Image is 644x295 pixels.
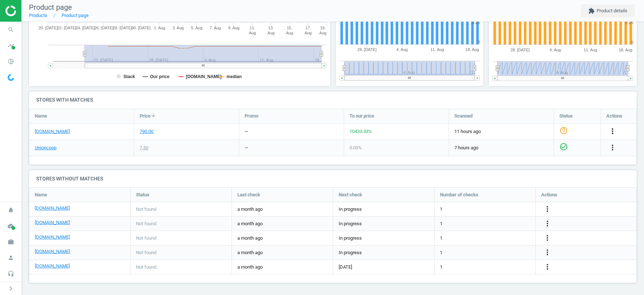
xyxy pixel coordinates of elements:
tspan: Our price [150,74,170,79]
a: [DOMAIN_NAME] [35,128,70,135]
tspan: 24. [DATE] [76,26,95,30]
span: Not found [136,206,156,213]
i: extension [588,8,595,14]
span: a month ago [237,206,327,213]
i: search [4,23,18,37]
tspan: 20. [DATE] [39,26,58,30]
text: 0 [631,40,633,44]
span: 1 [440,264,442,270]
tspan: 1… [624,70,631,75]
span: 0.00 % [349,145,362,150]
text: 0.25 [626,20,633,25]
i: timeline [4,39,18,52]
span: In progress [339,235,362,241]
tspan: [DOMAIN_NAME] [186,74,222,79]
a: [DOMAIN_NAME] [35,219,70,226]
button: chevron_right [2,284,20,293]
tspan: 28. [DATE] [113,26,132,30]
img: ajHJNr6hYgQAAAAASUVORK5CYII= [5,5,57,16]
i: notifications [4,203,18,217]
span: Promo [245,113,258,119]
span: Price [140,113,151,119]
tspan: 19. [320,26,326,30]
i: more_vert [608,143,617,152]
span: a month ago [237,235,327,241]
tspan: 3. Aug [173,26,184,30]
i: more_vert [543,262,552,271]
span: To our price [349,113,374,119]
i: cloud_done [4,219,18,233]
div: — [245,145,248,151]
button: extensionProduct details [581,4,635,17]
span: Not found [136,249,156,256]
button: more_vert [543,205,552,214]
span: Not found [136,235,156,241]
span: 1 [440,249,442,256]
i: more_vert [543,234,552,242]
span: 1 [440,235,442,241]
tspan: Aug [305,31,312,35]
tspan: 30. [DATE] [131,26,151,30]
a: [DOMAIN_NAME] [35,248,70,255]
span: Name [35,113,47,119]
img: wGWNvw8QSZomAAAAABJRU5ErkJggg== [8,74,14,81]
i: more_vert [543,248,552,257]
tspan: 1. Aug [154,26,165,30]
span: 10433.33 % [349,129,372,134]
span: Actions [606,113,622,119]
button: more_vert [608,127,617,136]
i: more_vert [608,127,617,136]
tspan: 4. Aug [550,48,561,52]
button: more_vert [543,262,552,272]
span: In progress [339,249,362,256]
tspan: 18. Aug [466,48,479,52]
span: [DATE] [339,264,352,270]
a: Product page [62,13,89,18]
i: pie_chart_outlined [4,55,18,68]
text: 0 [478,40,480,44]
span: Number of checks [440,192,478,198]
tspan: 7. Aug [209,26,221,30]
span: Not found [136,221,156,227]
div: — [245,128,248,135]
tspan: 18. Aug [619,48,632,52]
tspan: 26. [DATE] [94,26,114,30]
span: Scanned [454,113,473,119]
tspan: 15. [287,26,292,30]
tspan: 4. Aug [397,48,408,52]
tspan: Aug [319,31,327,35]
tspan: 28. [DATE] [510,48,530,52]
span: Last check [237,192,260,198]
div: 7.50 [140,145,148,151]
i: more_vert [543,219,552,228]
div: 790.00 [140,128,153,135]
button: more_vert [543,219,552,228]
a: [DOMAIN_NAME] [35,263,70,269]
tspan: Aug [249,31,256,35]
i: work [4,235,18,249]
span: Actions [541,192,557,198]
span: a month ago [237,221,327,227]
span: 1 [440,206,442,213]
span: Name [35,192,47,198]
tspan: 9. Aug [228,26,240,30]
span: a month ago [237,249,327,256]
span: Product page [29,3,72,12]
i: more_vert [543,205,552,213]
tspan: 17. [305,26,311,30]
tspan: 13. [268,26,274,30]
span: Status [136,192,149,198]
tspan: 22. [DATE] [57,26,76,30]
tspan: Aug [286,31,293,35]
span: Status [559,113,573,119]
h4: Stores without matches [29,170,637,187]
span: 1 [440,221,442,227]
span: Not found [136,264,156,270]
tspan: 5. Aug [191,26,202,30]
span: 11 hours ago [454,128,548,135]
button: more_vert [608,143,617,153]
i: person [4,251,18,265]
tspan: 18. … [315,58,325,62]
span: 7 hours ago [454,145,548,151]
a: Unioncoop [35,145,56,151]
